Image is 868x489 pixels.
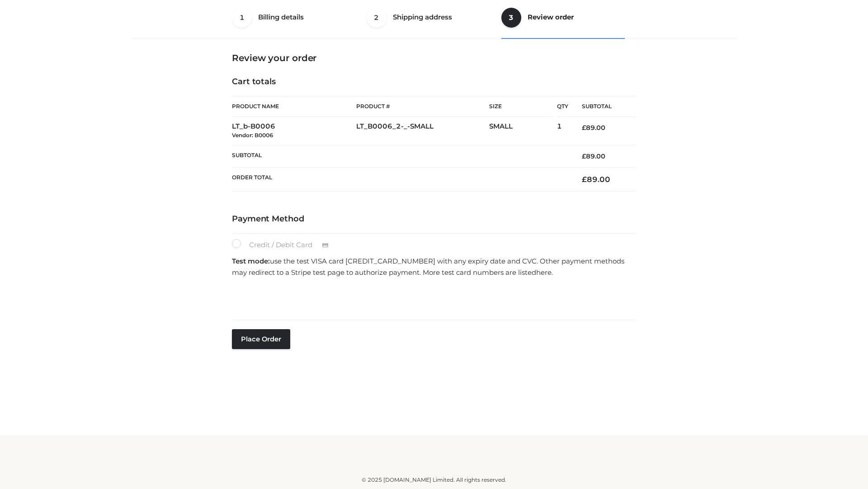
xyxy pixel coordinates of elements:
td: LT_B0006_2-_-SMALL [356,117,489,145]
iframe: Secure payment input frame [230,281,634,314]
strong: Test mode: [232,257,270,265]
div: © 2025 [DOMAIN_NAME] Limited. All rights reserved. [134,475,734,484]
p: use the test VISA card [CREDIT_CARD_NUMBER] with any expiry date and CVC. Other payment methods m... [232,255,636,278]
a: here [536,268,552,277]
span: £ [582,175,587,184]
span: £ [582,152,586,160]
bdi: 89.00 [582,152,605,160]
td: LT_b-B0006 [232,117,356,145]
th: Order Total [232,168,568,192]
th: Product # [356,96,489,117]
bdi: 89.00 [582,124,605,132]
label: Credit / Debit Card [232,239,338,251]
h4: Payment Method [232,214,636,224]
th: Subtotal [232,145,568,167]
th: Product Name [232,96,356,117]
small: Vendor: B0006 [232,132,273,139]
td: SMALL [489,117,557,145]
th: Subtotal [568,96,636,117]
span: £ [582,124,586,132]
td: 1 [557,117,568,145]
button: Place order [232,329,290,349]
bdi: 89.00 [582,175,610,184]
th: Size [489,96,552,117]
th: Qty [557,96,568,117]
img: Credit / Debit Card [317,240,334,251]
h3: Review your order [232,53,636,63]
h4: Cart totals [232,77,636,87]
